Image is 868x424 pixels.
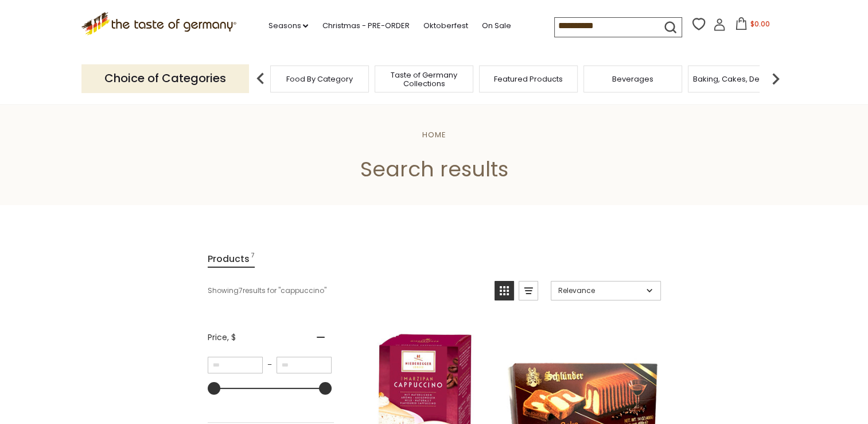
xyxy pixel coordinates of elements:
[423,20,468,32] a: Oktoberfest
[519,281,538,300] a: View list mode
[693,75,782,83] a: Baking, Cakes, Desserts
[422,129,446,140] a: Home
[494,75,563,83] a: Featured Products
[612,75,653,83] a: Beverages
[277,357,332,373] input: Maximum value
[36,156,832,182] h1: Search results
[208,332,236,344] span: Price
[208,281,486,300] div: Showing results for " "
[764,67,787,90] img: next arrow
[378,71,470,88] a: Taste of Germany Collections
[208,357,263,373] input: Minimum value
[251,251,255,267] span: 7
[268,20,308,32] a: Seasons
[728,17,777,34] button: $0.00
[81,64,249,92] p: Choice of Categories
[481,20,511,32] a: On Sale
[227,332,236,343] span: , $
[239,286,243,296] b: 7
[263,360,277,370] span: –
[208,251,255,268] a: View Products Tab
[495,281,514,300] a: View grid mode
[249,67,272,90] img: previous arrow
[286,75,353,83] a: Food By Category
[551,281,661,300] a: Sort options
[558,286,643,296] span: Relevance
[750,19,769,29] span: $0.00
[322,20,409,32] a: Christmas - PRE-ORDER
